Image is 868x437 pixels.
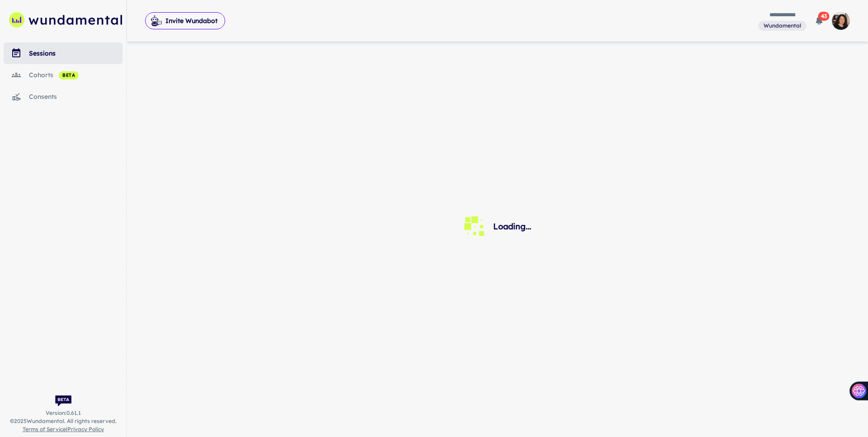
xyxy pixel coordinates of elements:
[10,417,117,425] span: © 2025 Wundamental. All rights reserved.
[493,220,531,233] h6: Loading...
[818,12,830,21] span: 43
[832,12,850,30] img: photoURL
[46,409,81,417] span: Version: 0.61.1
[145,12,225,29] button: Invite Wundabot
[23,426,66,432] a: Terms of Service
[23,425,104,433] span: |
[29,92,123,102] div: consents
[67,426,104,432] a: Privacy Policy
[145,12,225,30] span: Invite Wundabot to record a meeting
[4,86,123,107] a: consents
[760,22,805,30] span: Wundamental
[4,42,123,64] a: sessions
[758,20,807,31] span: You are a member of this workspace. Contact your workspace owner for assistance.
[810,12,828,30] button: 43
[29,48,123,58] div: sessions
[4,64,123,86] a: cohorts beta
[29,70,123,80] div: cohorts
[59,72,79,79] span: beta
